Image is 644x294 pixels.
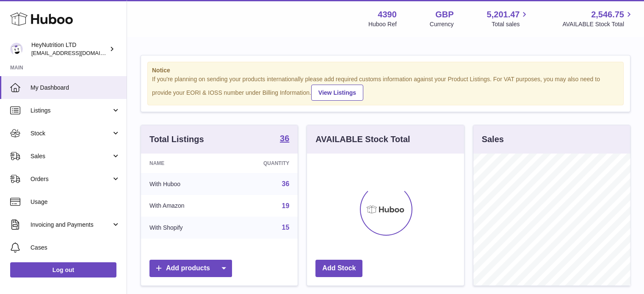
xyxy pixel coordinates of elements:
a: 2,546.75 AVAILABLE Stock Total [562,9,634,28]
h3: Total Listings [149,134,204,145]
div: If you're planning on sending your products internationally please add required customs informati... [152,75,619,101]
span: AVAILABLE Stock Total [562,20,634,28]
span: Invoicing and Payments [30,221,111,229]
img: info@heynutrition.com [10,43,23,55]
a: 36 [282,180,290,187]
div: Huboo Ref [368,20,397,28]
a: 5,201.47 Total sales [487,9,530,28]
a: Log out [10,262,116,278]
a: 19 [282,202,290,209]
td: With Shopify [141,217,227,239]
a: Add Stock [315,260,362,277]
th: Quantity [227,154,298,173]
h3: Sales [482,134,504,145]
span: 2,546.75 [591,9,624,20]
td: With Huboo [141,173,227,195]
span: Cases [30,244,120,252]
strong: Notice [152,66,619,74]
strong: GBP [435,9,453,20]
span: Stock [30,129,111,137]
span: Listings [30,107,111,115]
h3: AVAILABLE Stock Total [315,134,410,145]
span: Sales [30,152,111,160]
strong: 4390 [378,9,397,20]
td: With Amazon [141,195,227,217]
span: [EMAIL_ADDRESS][DOMAIN_NAME] [31,49,124,56]
span: Orders [30,175,111,183]
strong: 36 [280,134,289,143]
a: 36 [280,134,289,144]
span: Usage [30,198,120,206]
div: Currency [430,20,454,28]
span: Total sales [492,20,529,28]
th: Name [141,154,227,173]
a: View Listings [311,85,363,101]
a: Add products [149,260,232,277]
span: 5,201.47 [487,9,520,20]
span: My Dashboard [30,84,120,92]
a: 15 [282,224,290,231]
div: HeyNutrition LTD [31,41,108,57]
